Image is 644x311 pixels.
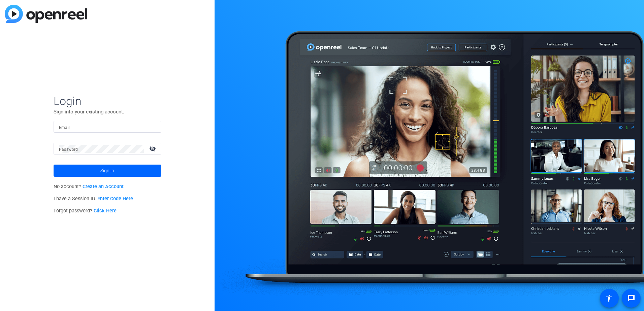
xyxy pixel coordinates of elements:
[54,196,133,202] span: I have a Session ID.
[59,123,156,131] input: Enter Email Address
[94,208,117,214] a: Click Here
[59,147,78,152] mat-label: Password
[54,108,161,115] p: Sign into your existing account.
[100,162,114,179] span: Sign in
[83,184,124,189] a: Create an Account
[59,125,70,130] mat-label: Email
[54,184,124,189] span: No account?
[54,94,161,108] span: Login
[54,165,161,177] button: Sign in
[605,294,613,302] mat-icon: accessibility
[54,208,117,214] span: Forgot password?
[5,5,87,23] img: blue-gradient.svg
[145,144,161,153] mat-icon: visibility_off
[627,294,635,302] mat-icon: message
[97,196,133,202] a: Enter Code Here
